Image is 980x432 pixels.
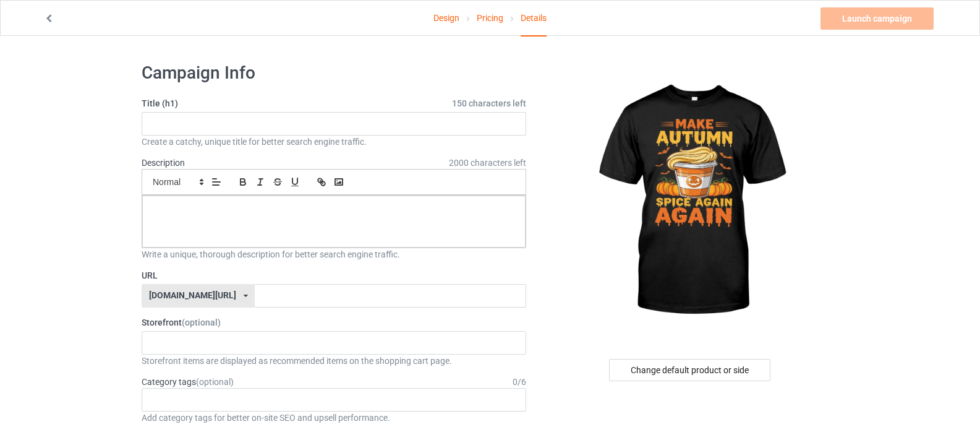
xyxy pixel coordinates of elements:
[142,412,526,424] div: Add category tags for better on-site SEO and upsell performance.
[433,1,459,35] a: Design
[477,1,503,35] a: Pricing
[142,355,526,367] div: Storefront items are displayed as recommended items on the shopping cart page.
[609,359,770,381] div: Change default product or side
[142,248,526,261] div: Write a unique, thorough description for better search engine traffic.
[142,97,526,110] label: Title (h1)
[149,291,236,300] div: [DOMAIN_NAME][URL]
[142,158,185,168] label: Description
[452,97,526,110] span: 150 characters left
[449,157,526,169] span: 2000 characters left
[182,318,221,327] span: (optional)
[142,136,526,148] div: Create a catchy, unique title for better search engine traffic.
[196,377,234,387] span: (optional)
[513,376,526,388] div: 0 / 6
[142,269,526,282] label: URL
[142,376,234,388] label: Category tags
[521,1,547,37] div: Details
[142,62,526,84] h1: Campaign Info
[142,316,526,329] label: Storefront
